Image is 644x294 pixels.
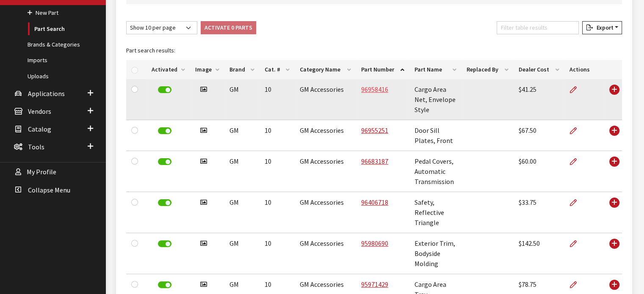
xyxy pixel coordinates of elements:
th: Cat. #: activate to sort column ascending [260,60,295,79]
i: Has image [200,281,207,288]
td: GM Accessories [295,79,356,120]
input: Filter table results [497,21,579,34]
span: Tools [28,143,44,151]
td: $41.25 [514,79,564,120]
a: 96406718 [361,198,388,206]
td: $67.50 [514,120,564,151]
td: 10 [260,79,295,120]
th: Brand: activate to sort column ascending [224,60,260,79]
td: $33.75 [514,192,564,233]
td: GM [224,120,260,151]
span: Collapse Menu [28,186,70,194]
td: 10 [260,233,295,274]
td: GM Accessories [295,120,356,151]
span: Vendors [28,107,51,115]
a: Edit Part [569,233,584,254]
label: Deactivate Part [158,86,171,93]
td: 10 [260,192,295,233]
th: Part Number: activate to sort column ascending [356,60,409,79]
td: $142.50 [514,233,564,274]
a: Edit Part [569,79,584,100]
button: Export [582,21,622,34]
i: Has image [200,86,207,93]
td: GM [224,151,260,192]
a: Edit Part [569,192,584,213]
th: Actions [564,60,604,79]
span: My Profile [27,168,56,176]
td: GM [224,192,260,233]
td: Safety, Reflective Triangle [409,192,462,233]
a: Edit Part [569,151,584,172]
a: 96683187 [361,157,388,165]
span: Catalog [28,125,51,133]
a: 96955251 [361,126,388,135]
label: Deactivate Part [158,240,171,247]
span: Applications [28,89,65,98]
th: Dealer Cost: activate to sort column ascending [514,60,564,79]
td: Use Enter key to show more/less [603,233,622,274]
th: Replaced By: activate to sort column ascending [462,60,514,79]
label: Deactivate Part [158,281,171,288]
th: Image: activate to sort column ascending [190,60,224,79]
a: 96958416 [361,85,388,93]
label: Deactivate Part [158,127,171,134]
td: $60.00 [514,151,564,192]
i: Has image [200,158,207,165]
td: Use Enter key to show more/less [603,192,622,233]
td: Door Sill Plates, Front [409,120,462,151]
i: Has image [200,127,207,134]
th: Category Name: activate to sort column ascending [295,60,356,79]
td: Exterior Trim, Bodyside Molding [409,233,462,274]
td: Pedal Covers, Automatic Transmission [409,151,462,192]
th: Part Name: activate to sort column ascending [409,60,462,79]
th: Activated: activate to sort column ascending [146,60,190,79]
a: 95971429 [361,280,388,289]
td: GM [224,233,260,274]
td: GM [224,79,260,120]
span: Export [593,24,613,31]
td: GM Accessories [295,233,356,274]
td: GM Accessories [295,151,356,192]
i: Has image [200,240,207,247]
td: GM Accessories [295,192,356,233]
td: Use Enter key to show more/less [603,79,622,120]
i: Has image [200,199,207,206]
td: 10 [260,151,295,192]
label: Deactivate Part [158,199,171,206]
a: Edit Part [569,120,584,141]
td: 10 [260,120,295,151]
td: Cargo Area Net, Envelope Style [409,79,462,120]
a: 95980690 [361,239,388,247]
caption: Part search results: [126,41,622,60]
td: Use Enter key to show more/less [603,120,622,151]
td: Use Enter key to show more/less [603,151,622,192]
label: Deactivate Part [158,158,171,165]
